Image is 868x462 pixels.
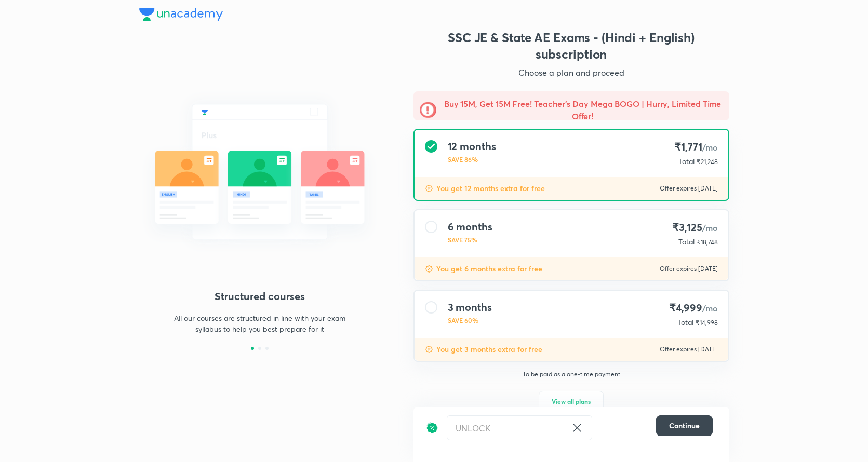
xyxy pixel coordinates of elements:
p: SAVE 86% [448,155,496,164]
p: Total [678,156,695,167]
span: ₹14,998 [696,319,718,327]
span: Continue [669,420,700,431]
button: View all plans [539,391,604,412]
p: Total [678,237,695,247]
h4: 3 months [448,301,492,314]
p: Total [677,317,693,328]
p: Offer expires [DATE] [660,265,718,273]
h4: 12 months [448,140,496,153]
img: discount [426,415,438,440]
p: You get 6 months extra for free [436,264,542,274]
p: You get 12 months extra for free [436,183,545,194]
img: discount [425,265,433,273]
h4: ₹1,771 [674,140,718,154]
span: /mo [702,142,718,153]
span: ₹21,248 [697,158,718,166]
span: /mo [702,222,718,233]
p: All our courses are structured in line with your exam syllabus to help you best prepare for it [169,312,350,334]
img: discount [425,345,433,354]
span: /mo [702,303,718,314]
h4: ₹4,999 [669,301,717,315]
img: Company Logo [139,8,223,21]
h5: Buy 15M, Get 15M Free! Teacher’s Day Mega BOGO | Hurry, Limited Time Offer! [443,98,723,123]
img: - [420,102,436,118]
img: discount [425,184,433,193]
p: Offer expires [DATE] [660,345,718,354]
p: You get 3 months extra for free [436,344,542,355]
h3: SSC JE & State AE Exams - (Hindi + English) subscription [413,29,729,62]
button: Continue [656,415,713,436]
input: Have a referral code? [447,416,567,440]
h4: Structured courses [139,289,380,304]
h4: ₹3,125 [672,221,717,235]
img: daily_live_classes_be8fa5af21.svg [139,81,380,262]
p: Choose a plan and proceed [413,66,729,79]
span: View all plans [552,396,591,406]
p: SAVE 60% [448,316,492,325]
p: To be paid as a one-time payment [405,370,738,378]
p: SAVE 75% [448,235,492,244]
span: ₹18,748 [697,238,718,246]
h4: 6 months [448,221,492,233]
p: Offer expires [DATE] [660,184,718,193]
